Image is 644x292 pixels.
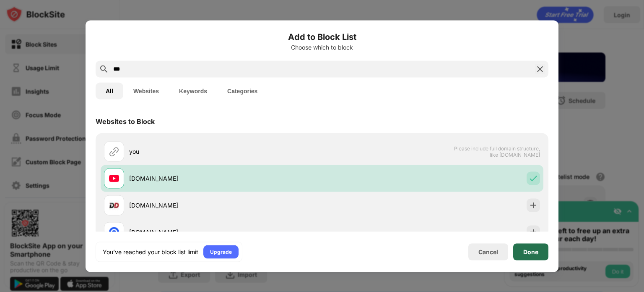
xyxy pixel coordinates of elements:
img: favicons [109,173,119,183]
span: Please include full domain structure, like [DOMAIN_NAME] [454,145,540,158]
img: favicons [109,200,119,210]
div: [DOMAIN_NAME] [129,228,322,237]
div: You’ve reached your block list limit [103,247,198,256]
div: Done [523,248,538,255]
img: search.svg [99,64,109,74]
div: [DOMAIN_NAME] [129,174,322,183]
div: Upgrade [210,247,232,256]
h6: Add to Block List [96,30,548,43]
div: [DOMAIN_NAME] [129,201,322,210]
img: search-close [535,64,545,74]
button: Categories [217,82,267,99]
button: Keywords [169,82,217,99]
button: Websites [123,82,169,99]
div: Websites to Block [96,117,155,125]
div: Cancel [478,248,498,255]
img: url.svg [109,146,119,156]
img: favicons [109,227,119,237]
div: you [129,147,322,156]
div: Choose which to block [96,44,548,50]
button: All [96,82,123,99]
